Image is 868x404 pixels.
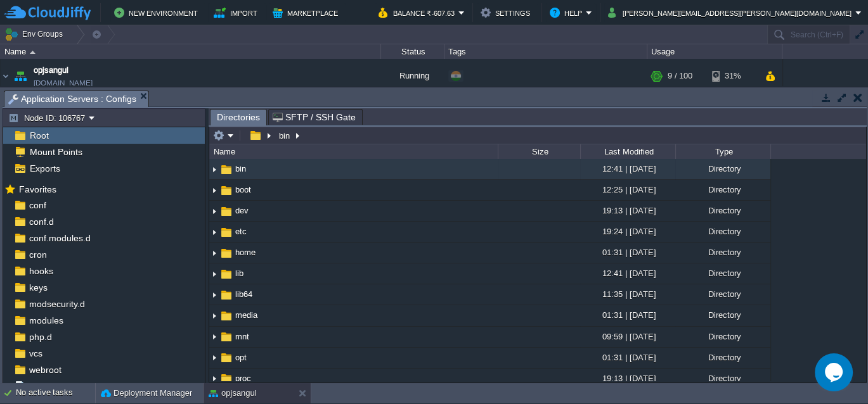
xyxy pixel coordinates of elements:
button: Env Groups [4,25,67,43]
div: Directory [675,327,770,346]
div: Directory [675,180,770,199]
span: dev [233,205,250,216]
span: vcs [27,348,44,359]
div: No active tasks [16,383,95,403]
div: 12:41 | [DATE] [580,159,675,179]
div: Status [382,44,444,59]
a: webroot [27,364,63,376]
a: modules [27,315,65,326]
div: Running [381,59,444,93]
a: cron [27,249,49,260]
img: AMDAwAAAACH5BAEAAAAALAAAAAABAAEAAAICRAEAOw== [209,201,219,221]
a: bin [233,163,248,174]
div: Name [211,144,498,159]
div: Directory [675,305,770,325]
a: opt [233,352,249,363]
div: Last Modified [581,144,675,159]
a: lib64 [233,289,254,300]
img: AMDAwAAAACH5BAEAAAAALAAAAAABAAEAAAICRAEAOw== [209,222,219,242]
img: AMDAwAAAACH5BAEAAAAALAAAAAABAAEAAAICRAEAOw== [219,288,233,302]
a: lib [233,268,245,279]
img: AMDAwAAAACH5BAEAAAAALAAAAAABAAEAAAICRAEAOw== [209,243,219,263]
button: Import [214,5,261,20]
span: Directories [217,110,260,125]
img: AMDAwAAAACH5BAEAAAAALAAAAAABAAEAAAICRAEAOw== [209,348,219,368]
div: 19:13 | [DATE] [580,369,675,388]
button: Marketplace [273,5,342,20]
a: media [233,310,259,320]
a: Root [27,130,51,141]
span: hooks [27,265,55,277]
div: 12:25 | [DATE] [580,180,675,199]
div: Directory [675,222,770,241]
div: 12:41 | [DATE] [580,263,675,283]
img: AMDAwAAAACH5BAEAAAAALAAAAAABAAEAAAICRAEAOw== [209,180,219,200]
img: AMDAwAAAACH5BAEAAAAALAAAAAABAAEAAAICRAEAOw== [209,160,219,179]
img: AMDAwAAAACH5BAEAAAAALAAAAAABAAEAAAICRAEAOw== [1,59,11,93]
a: [DOMAIN_NAME] [34,77,93,89]
div: 31% [712,59,753,93]
div: 9 / 100 [668,59,692,93]
div: Tags [445,44,647,59]
img: AMDAwAAAACH5BAEAAAAALAAAAAABAAEAAAICRAEAOw== [219,309,233,323]
span: Favorites [16,184,58,195]
input: Click to enter the path [209,127,866,144]
div: Directory [675,243,770,262]
div: Name [1,44,380,59]
div: Size [499,144,580,159]
button: Balance ₹-607.63 [379,5,458,20]
a: boot [233,184,253,195]
a: etc [233,226,249,237]
img: AMDAwAAAACH5BAEAAAAALAAAAAABAAEAAAICRAEAOw== [219,225,233,239]
a: conf.modules.d [27,232,93,244]
span: mnt [233,331,251,342]
div: Type [677,144,770,159]
img: AMDAwAAAACH5BAEAAAAALAAAAAABAAEAAAICRAEAOw== [209,306,219,326]
a: Exports [27,163,62,174]
span: Mount Points [27,146,84,158]
a: proc [233,373,253,384]
span: Application Servers : Configs [8,91,136,107]
img: AMDAwAAAACH5BAEAAAAALAAAAAABAAEAAAICRAEAOw== [219,267,233,281]
div: 01:31 | [DATE] [580,305,675,325]
div: 01:31 | [DATE] [580,348,675,367]
a: keys [27,282,49,293]
div: 11:35 | [DATE] [580,284,675,304]
button: Deployment Manager [101,387,192,400]
img: AMDAwAAAACH5BAEAAAAALAAAAAABAAEAAAICRAEAOw== [209,285,219,305]
img: AMDAwAAAACH5BAEAAAAALAAAAAABAAEAAAICRAEAOw== [219,372,233,386]
div: 19:13 | [DATE] [580,201,675,220]
img: AMDAwAAAACH5BAEAAAAALAAAAAABAAEAAAICRAEAOw== [209,327,219,347]
div: Directory [675,159,770,179]
img: AMDAwAAAACH5BAEAAAAALAAAAAABAAEAAAICRAEAOw== [219,330,233,344]
a: php.d [27,331,54,343]
button: New Environment [114,5,202,20]
span: SFTP / SSH Gate [273,110,356,125]
div: 09:59 | [DATE] [580,327,675,346]
a: Favorites [16,184,58,194]
div: 01:31 | [DATE] [580,243,675,262]
img: AMDAwAAAACH5BAEAAAAALAAAAAABAAEAAAICRAEAOw== [11,59,29,93]
button: opjsangul [209,387,257,400]
a: opjsangul [34,64,68,77]
div: Directory [675,201,770,220]
img: AMDAwAAAACH5BAEAAAAALAAAAAABAAEAAAICRAEAOw== [209,369,219,389]
iframe: chat widget [815,353,855,391]
img: AMDAwAAAACH5BAEAAAAALAAAAAABAAEAAAICRAEAOw== [219,184,233,198]
a: home [233,247,257,258]
button: bin [277,130,293,141]
img: AMDAwAAAACH5BAEAAAAALAAAAAABAAEAAAICRAEAOw== [30,51,36,54]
